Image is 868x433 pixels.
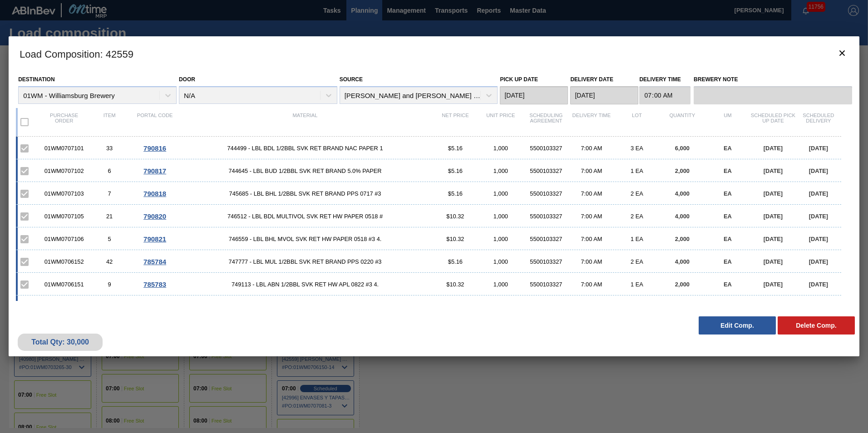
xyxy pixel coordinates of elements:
div: 1,000 [478,145,523,152]
button: Edit Comp. [699,316,776,335]
span: [DATE] [764,213,783,220]
input: mm/dd/yyyy [570,86,638,104]
span: 785783 [143,280,166,288]
div: 01WM0707106 [41,236,87,242]
div: 2 EA [614,258,660,265]
span: 744499 - LBL BDL 1/2BBL SVK RET BRAND NAC PAPER 1 [178,145,433,152]
span: EA [724,167,732,174]
div: 1,000 [478,281,523,288]
div: 33 [87,145,132,152]
div: Go to Order [132,235,178,243]
div: 1,000 [478,258,523,265]
div: 1 EA [614,167,660,174]
div: 42 [87,258,132,265]
span: 2,000 [675,167,690,174]
div: 1,000 [478,167,523,174]
span: [DATE] [809,258,828,265]
div: 1 EA [614,281,660,288]
span: EA [724,213,732,220]
div: 7:00 AM [569,145,614,152]
span: EA [724,145,732,152]
div: Scheduled Pick up Date [750,113,796,132]
div: Item [87,113,132,132]
div: 7:00 AM [569,258,614,265]
div: $5.16 [433,167,478,174]
div: Quantity [660,113,705,132]
div: Unit Price [478,113,523,132]
span: 749113 - LBL ABN 1/2BBL SVK RET HW APL 0822 #3 4. [178,281,433,288]
span: [DATE] [809,145,828,152]
div: $10.32 [433,281,478,288]
div: Scheduling Agreement [523,113,569,132]
span: [DATE] [764,258,783,265]
div: 1,000 [478,213,523,220]
label: Delivery Time [639,73,690,86]
span: 790820 [143,212,166,220]
span: 790821 [143,235,166,243]
span: [DATE] [809,190,828,197]
div: $10.32 [433,213,478,220]
div: Go to Order [132,258,178,266]
div: 21 [87,213,132,220]
input: mm/dd/yyyy [500,86,568,104]
label: Pick up Date [500,76,538,83]
div: $5.16 [433,190,478,197]
div: 7:00 AM [569,213,614,220]
div: 01WM0707102 [41,167,87,174]
div: 7:00 AM [569,236,614,242]
span: [DATE] [764,190,783,197]
div: $5.16 [433,145,478,152]
div: 5 [87,236,132,242]
div: 3 EA [614,145,660,152]
div: 5500103327 [523,190,569,197]
span: [DATE] [809,213,828,220]
span: EA [724,236,732,242]
span: 746512 - LBL BDL MULTIVOL SVK RET HW PAPER 0518 # [178,213,433,220]
div: Portal code [132,113,178,132]
div: 5500103327 [523,281,569,288]
span: 790817 [143,167,166,175]
div: 7:00 AM [569,281,614,288]
div: 5500103327 [523,167,569,174]
div: $5.16 [433,258,478,265]
div: 01WM0707103 [41,190,87,197]
span: [DATE] [764,236,783,242]
div: 2 EA [614,213,660,220]
button: Delete Comp. [778,316,855,335]
span: [DATE] [764,145,783,152]
div: Total Qty: 30,000 [25,338,96,346]
div: 01WM0707101 [41,145,87,152]
span: 4,000 [675,190,690,197]
label: Source [340,76,363,83]
div: 1 EA [614,236,660,242]
div: Go to Order [132,280,178,288]
div: Go to Order [132,190,178,197]
label: Delivery Date [570,76,613,83]
span: 2,000 [675,236,690,242]
label: Brewery Note [694,73,852,86]
div: 01WM0706151 [41,281,87,288]
div: 5500103327 [523,258,569,265]
div: 5500103327 [523,213,569,220]
div: Net Price [433,113,478,132]
span: 790818 [143,190,166,197]
div: Delivery Time [569,113,614,132]
span: [DATE] [809,236,828,242]
div: Material [178,113,433,132]
div: 7:00 AM [569,190,614,197]
div: 6 [87,167,132,174]
span: 6,000 [675,145,690,152]
div: Go to Order [132,167,178,175]
label: Destination [18,76,54,83]
div: Go to Order [132,212,178,220]
div: 1,000 [478,190,523,197]
h3: Load Composition : 42559 [9,36,859,71]
span: 2,000 [675,281,690,288]
span: [DATE] [809,281,828,288]
span: 785784 [143,258,166,266]
span: [DATE] [764,281,783,288]
span: EA [724,190,732,197]
div: 7:00 AM [569,167,614,174]
div: UM [705,113,750,132]
div: 9 [87,281,132,288]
